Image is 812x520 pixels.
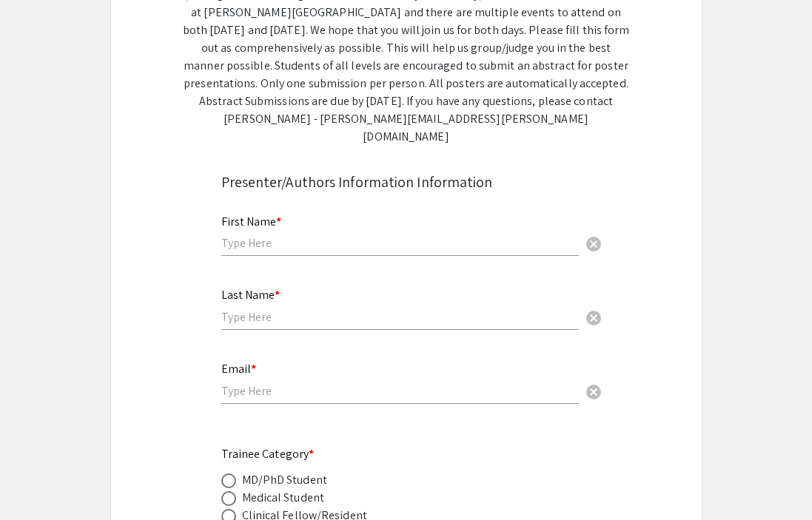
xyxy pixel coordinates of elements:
button: Clear [579,303,608,332]
button: Clear [579,377,608,406]
input: Type Here [221,235,579,251]
mat-label: Trainee Category [221,446,315,462]
iframe: Chat [11,453,63,509]
span: cancel [585,309,603,327]
span: cancel [585,235,603,253]
mat-label: First Name [221,214,281,229]
span: cancel [585,383,603,401]
mat-label: Last Name [221,287,280,303]
input: Type Here [221,383,579,399]
input: Type Here [221,309,579,325]
button: Clear [579,229,608,258]
mat-label: Email [221,361,256,377]
div: Medical Student [242,489,325,507]
div: Presenter/Authors Information Information [221,171,591,193]
div: MD/PhD Student [242,471,327,489]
